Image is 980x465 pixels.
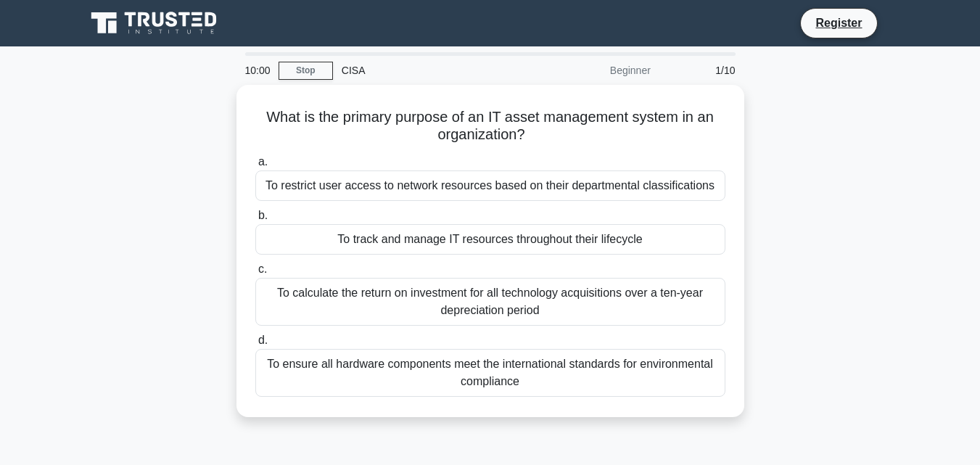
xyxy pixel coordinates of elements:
[532,56,659,85] div: Beginner
[254,108,727,144] h5: What is the primary purpose of an IT asset management system in an organization?
[258,334,268,346] span: d.
[236,56,279,85] div: 10:00
[255,278,725,326] div: To calculate the return on investment for all technology acquisitions over a ten-year depreciatio...
[807,14,870,32] a: Register
[255,349,725,397] div: To ensure all hardware components meet the international standards for environmental compliance
[659,56,744,85] div: 1/10
[255,170,725,201] div: To restrict user access to network resources based on their departmental classifications
[255,224,725,255] div: To track and manage IT resources throughout their lifecycle
[279,62,333,80] a: Stop
[258,155,268,168] span: a.
[258,209,268,221] span: b.
[333,56,532,85] div: CISA
[258,263,267,275] span: c.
